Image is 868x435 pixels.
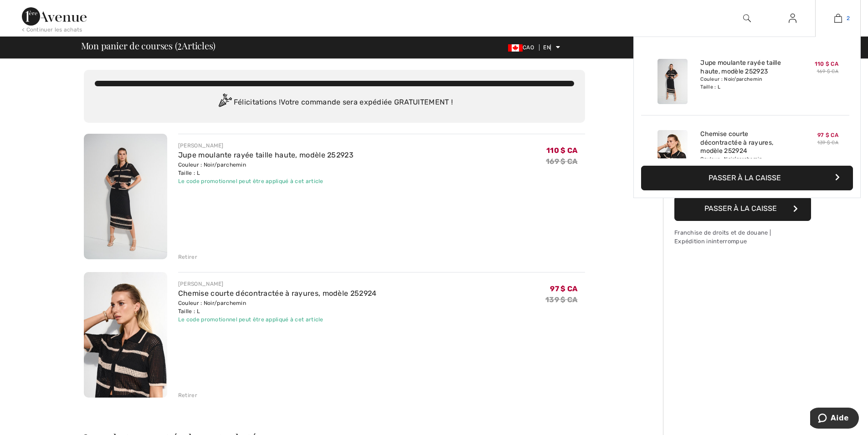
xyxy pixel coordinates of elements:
font: Articles) [182,39,216,52]
font: Le code promotionnel peut être appliqué à cet article [178,316,324,323]
font: Taille : L [700,84,720,90]
a: Jupe moulante rayée taille haute, modèle 252923 [178,151,354,159]
img: Jupe moulante rayée taille haute, modèle 252923 [657,59,688,104]
font: 169 $ CA [546,157,577,166]
img: Mes informations [789,13,796,24]
button: Passer à la caisse [641,166,853,190]
img: Chemise courte décontractée à rayures, modèle 252924 [657,130,688,175]
img: Congratulation2.svg [216,94,234,112]
font: [PERSON_NAME] [178,281,224,287]
font: Couleur : Noir/parchemin [700,156,762,162]
font: Votre commande sera expédiée GRATUITEMENT ! [281,98,453,106]
font: Couleur : Noir/parchemin [178,162,246,168]
font: Taille : L [178,170,200,176]
font: 139 $ CA [817,140,838,146]
font: Retirer [178,254,197,260]
font: 110 $ CA [546,146,577,155]
font: EN [543,44,550,51]
font: 2 [177,37,182,52]
font: Taille : L [178,308,200,314]
font: Félicitations ! [234,98,281,106]
button: Passer à la caisse [674,196,811,221]
img: Dollar canadien [508,44,523,52]
font: 139 $ CA [545,295,577,304]
img: Jupe moulante rayée taille haute, modèle 252923 [84,134,167,259]
font: 97 $ CA [550,284,577,293]
font: Retirer [178,392,197,398]
font: Chemise courte décontractée à rayures, modèle 252924 [700,130,773,155]
img: 1ère Avenue [22,7,87,26]
font: Mon panier de courses ( [81,39,178,52]
font: Franchise de droits et de douane | Expédition ininterrompue [674,229,771,245]
iframe: Ouvre un widget dans lequel vous pouvez trouver plus d'informations [810,408,859,430]
font: 97 $ CA [817,132,838,138]
a: Jupe moulante rayée taille haute, modèle 252923 [700,59,790,76]
a: Se connecter [781,13,804,24]
a: Chemise courte décontractée à rayures, modèle 252924 [178,289,377,298]
font: Le code promotionnel peut être appliqué à cet article [178,178,324,184]
font: Couleur : Noir/parchemin [700,76,762,82]
a: 2 [816,13,860,24]
img: Chemise courte décontractée à rayures, modèle 252924 [84,272,167,398]
a: Chemise courte décontractée à rayures, modèle 252924 [700,130,790,156]
font: [PERSON_NAME] [178,142,224,149]
img: rechercher sur le site [743,13,751,24]
font: 169 $ CA [817,68,838,74]
font: Jupe moulante rayée taille haute, modèle 252923 [700,59,781,75]
font: Couleur : Noir/parchemin [178,300,246,306]
img: Mon sac [834,13,842,24]
font: 2 [847,15,850,21]
font: Passer à la caisse [709,173,781,182]
font: 110 $ CA [815,61,838,67]
font: CAO [523,44,534,51]
font: Passer à la caisse [704,204,777,213]
font: < Continuer les achats [22,26,82,33]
